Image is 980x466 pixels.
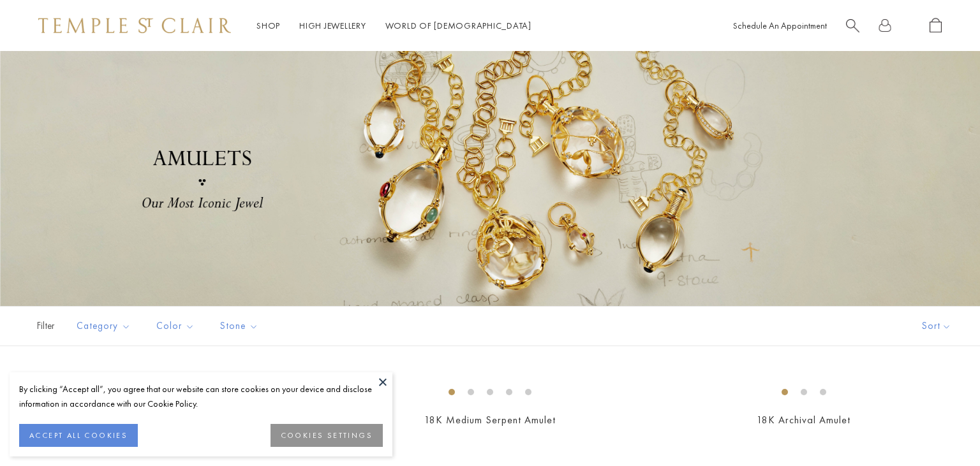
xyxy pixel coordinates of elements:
[733,20,827,31] a: Schedule An Appointment
[214,318,268,334] span: Stone
[930,18,942,34] a: Open Shopping Bag
[893,307,980,346] button: Show sort by
[846,18,859,34] a: Search
[147,312,204,340] button: Color
[38,18,231,33] img: Temple St. Clair
[299,20,366,31] a: High JewelleryHigh Jewellery
[271,424,383,447] button: COOKIES SETTINGS
[19,424,138,447] button: ACCEPT ALL COOKIES
[67,312,140,340] button: Category
[385,20,531,31] a: World of [DEMOGRAPHIC_DATA]World of [DEMOGRAPHIC_DATA]
[211,312,268,340] button: Stone
[70,318,140,334] span: Category
[757,413,850,426] a: 18K Archival Amulet
[256,20,280,31] a: ShopShop
[19,382,383,411] div: By clicking “Accept all”, you agree that our website can store cookies on your device and disclos...
[916,406,967,453] iframe: Gorgias live chat messenger
[424,413,556,426] a: 18K Medium Serpent Amulet
[256,18,531,34] nav: Main navigation
[150,318,204,334] span: Color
